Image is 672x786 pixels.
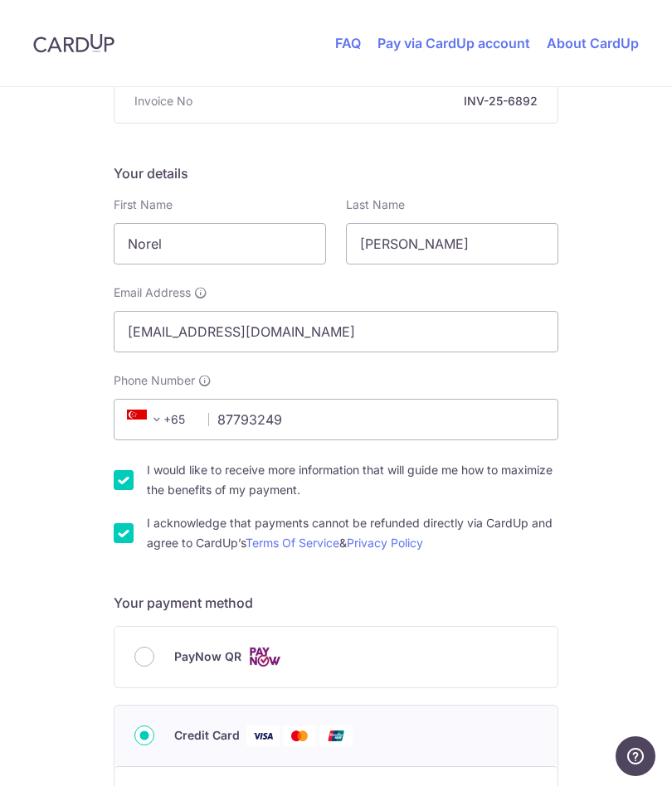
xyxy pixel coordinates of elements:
a: Pay via CardUp account [377,35,530,51]
label: First Name [114,196,173,213]
h5: Your payment method [114,593,558,613]
a: Privacy Policy [347,536,423,550]
span: PayNow QR [174,647,241,667]
input: Last name [346,223,558,264]
span: Credit Card [174,725,240,745]
img: CardUp [33,33,114,53]
div: PayNow QR Cards logo [134,647,538,667]
span: Invoice No [134,93,192,109]
span: Email Address [114,284,191,301]
strong: INV-25-6892 [199,93,538,109]
h5: Your details [114,163,558,183]
a: About CardUp [547,35,639,51]
img: Cards logo [248,647,281,667]
label: I acknowledge that payments cannot be refunded directly via CardUp and agree to CardUp’s & [147,513,558,553]
img: Union Pay [319,725,353,746]
a: Terms Of Service [246,536,339,550]
span: +65 [127,410,167,429]
span: Phone Number [114,372,195,389]
iframe: Opens a widget where you can find more information [616,736,655,778]
a: FAQ [335,35,361,51]
span: +65 [122,410,197,429]
input: Email address [114,311,558,352]
label: Last Name [346,196,405,213]
label: I would like to receive more information that will guide me how to maximize the benefits of my pa... [147,460,558,500]
input: First name [114,223,326,264]
div: Credit Card Visa Mastercard Union Pay [134,725,538,746]
img: Visa [246,725,280,746]
img: Mastercard [283,725,316,746]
